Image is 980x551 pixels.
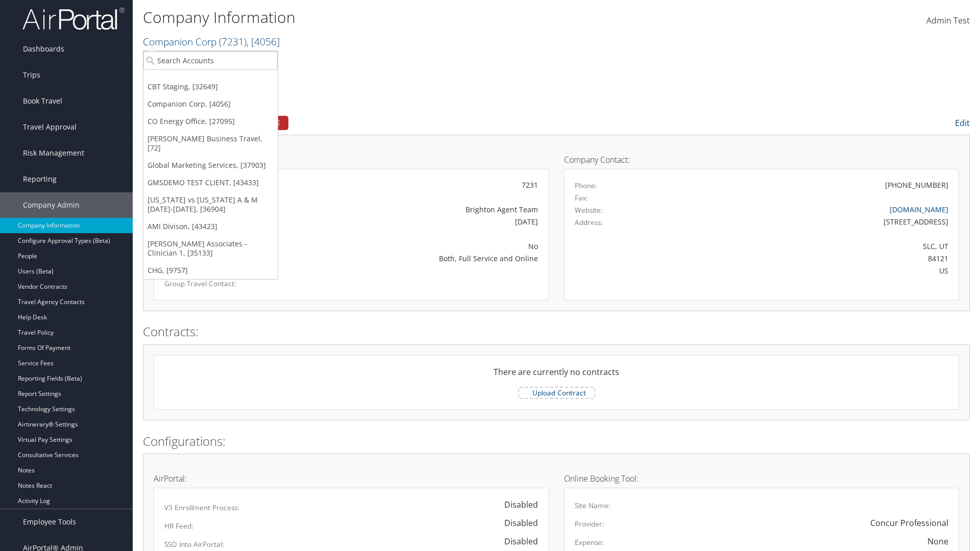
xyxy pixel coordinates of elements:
label: Provider: [575,519,604,529]
span: , [ 4056 ] [247,35,280,48]
label: SSO into AirPortal: [164,539,224,549]
div: Concur Professional [870,517,948,529]
label: Fax: [575,193,588,203]
h2: Contracts: [143,323,970,340]
div: 84121 [672,253,949,264]
img: airportal-logo.png [22,7,125,31]
div: Disabled [494,517,538,529]
div: 7231 [294,180,538,190]
a: AMI Divison, [43423] [143,218,278,235]
a: [US_STATE] vs [US_STATE] A & M [DATE]-[DATE], [36904] [143,191,278,218]
a: [PERSON_NAME] Associates - Clinician 1, [35133] [143,235,278,262]
h2: Company Profile: [143,114,689,131]
span: Trips [23,62,40,88]
label: Address: [575,217,603,228]
div: None [927,535,948,547]
a: [DOMAIN_NAME] [890,205,948,214]
a: CBT Staging, [32649] [143,78,278,95]
label: Expense: [575,537,604,547]
label: Phone: [575,181,597,191]
label: HR Feed: [164,521,193,531]
a: Edit [955,117,970,129]
span: Reporting [23,166,57,192]
div: SLC, UT [672,241,949,252]
label: Website: [575,205,603,215]
a: [PERSON_NAME] Business Travel, [72] [143,130,278,157]
a: Companion Corp, [4056] [143,95,278,113]
span: Dashboards [23,36,64,62]
h4: Account Details: [154,156,549,164]
a: Global Marketing Services, [37903] [143,157,278,174]
div: No [294,241,538,252]
label: Upload Contract [519,388,594,398]
a: CO Energy Office, [27095] [143,113,278,130]
span: Admin Test [926,15,970,26]
div: [PHONE_NUMBER] [885,180,948,190]
span: Book Travel [23,88,62,114]
div: Disabled [494,535,538,547]
span: Employee Tools [23,509,76,535]
span: ( 7231 ) [219,35,247,48]
h4: AirPortal: [154,474,549,483]
div: [STREET_ADDRESS] [672,216,949,227]
div: There are currently no contracts [154,366,959,386]
h4: Online Booking Tool: [564,474,959,483]
h4: Company Contact: [564,156,959,164]
label: V3 Enrollment Process: [164,503,239,513]
div: Both, Full Service and Online [294,253,538,264]
span: Company Admin [23,192,80,218]
h2: Configurations: [143,433,970,450]
div: [DATE] [294,216,538,227]
div: Brighton Agent Team [294,204,538,215]
label: Group Travel Contact: [164,279,279,289]
a: CHG, [9757] [143,262,278,279]
label: Site Name: [575,500,610,511]
a: Companion Corp [143,35,280,48]
a: GMSDEMO TEST CLIENT, [43433] [143,174,278,191]
span: Travel Approval [23,114,77,140]
span: Risk Management [23,140,84,166]
h1: Company Information [143,7,694,28]
div: US [672,265,949,276]
input: Search Accounts [143,51,278,70]
a: Admin Test [926,5,970,37]
div: Disabled [494,498,538,511]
